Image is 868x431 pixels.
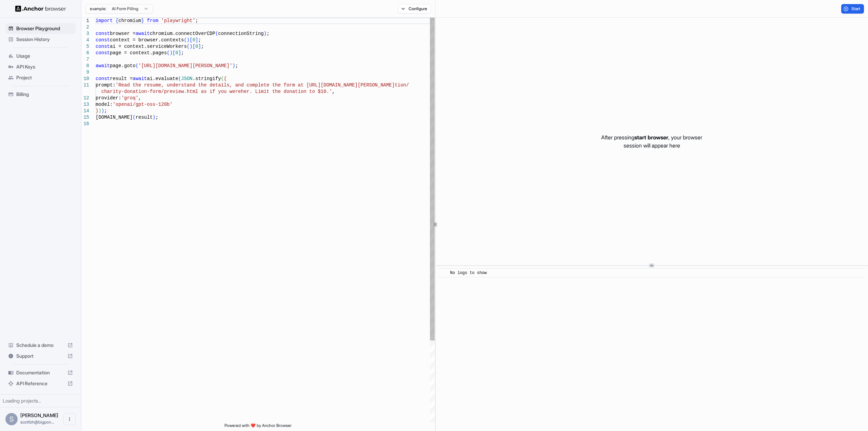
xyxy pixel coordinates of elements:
div: 2 [81,24,89,31]
span: [ [173,50,175,56]
button: Open menu [63,413,76,425]
span: Billing [16,91,73,98]
span: Documentation [16,369,65,376]
span: import [96,18,113,23]
span: Usage [16,53,73,59]
div: Project [5,72,76,83]
span: ) [153,115,155,120]
span: browser = [110,31,136,36]
span: ) [232,63,235,68]
div: 10 [81,76,89,82]
span: ) [187,37,190,43]
div: 6 [81,50,89,56]
span: const [96,37,110,43]
div: Usage [5,51,76,61]
div: 12 [81,95,89,101]
span: ; [181,50,184,56]
span: 'playwright' [161,18,195,23]
span: ( [133,115,135,120]
span: ( [187,44,190,49]
div: 3 [81,31,89,37]
div: S [5,413,18,425]
span: No logs to show [450,271,487,275]
span: ( [167,50,170,56]
span: ​ [442,270,445,276]
span: 0 [195,44,198,49]
span: prompt: [96,82,116,88]
span: await [96,63,110,68]
span: ( [221,76,224,81]
span: , [138,95,141,101]
span: charity-donation-form/preview.html as if you were [101,89,241,94]
span: await [136,31,150,36]
span: ( [136,63,138,68]
div: Documentation [5,367,76,378]
div: Schedule a demo [5,340,76,351]
span: Powered with ❤️ by Anchor Browser [224,423,292,431]
div: Loading projects... [3,397,78,404]
div: 16 [81,121,89,127]
span: [DOMAIN_NAME] [96,115,133,120]
span: example: [90,6,106,12]
span: chromium [118,18,141,23]
span: model: [96,102,113,107]
span: ai = context.serviceWorkers [110,44,187,49]
span: 0 [175,50,178,56]
span: Project [16,74,73,81]
div: 8 [81,63,89,69]
span: ; [267,31,269,36]
span: { [116,18,118,23]
span: ] [195,37,198,43]
span: result = [110,76,133,81]
span: ) [98,108,101,114]
span: ( [178,76,181,81]
span: Support [16,353,65,359]
span: 0 [193,37,195,43]
span: ; [201,44,204,49]
span: ] [198,44,201,49]
span: API Keys [16,63,73,70]
div: 1 [81,18,89,24]
span: ) [190,44,192,49]
span: ; [198,37,201,43]
span: .stringify [193,76,221,81]
span: connectionString [218,31,263,36]
span: lete the form at [URL][DOMAIN_NAME][PERSON_NAME] [258,82,395,88]
div: 14 [81,108,89,114]
span: API Reference [16,380,65,387]
span: ] [178,50,181,56]
span: from [147,18,158,23]
span: const [96,76,110,81]
div: 15 [81,114,89,121]
div: 5 [81,43,89,50]
span: Session History [16,36,73,43]
span: const [96,44,110,49]
span: await [133,76,147,81]
span: Schedule a demo [16,342,65,349]
span: ; [195,18,198,23]
span: Start [851,6,861,12]
span: tion/ [395,82,409,88]
span: ; [104,108,107,114]
span: ; [155,115,158,120]
span: scottbh@bigpond.net.au [20,419,54,425]
span: ; [235,63,238,68]
div: 11 [81,82,89,89]
div: Billing [5,89,76,100]
span: her. Limit the donation to $10.' [241,89,332,94]
span: { [224,76,226,81]
span: page.goto [110,63,136,68]
p: After pressing , your browser session will appear here [601,133,702,150]
button: Configure [398,4,431,14]
span: page = context.pages [110,50,167,56]
span: JSON [181,76,193,81]
span: '[URL][DOMAIN_NAME][PERSON_NAME]' [138,63,232,68]
span: start browser [634,134,668,141]
div: Support [5,351,76,361]
span: ) [101,108,104,114]
span: Browser Playground [16,25,73,32]
div: Session History [5,34,76,45]
span: , [332,89,335,94]
div: 9 [81,69,89,76]
span: result [136,115,153,120]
